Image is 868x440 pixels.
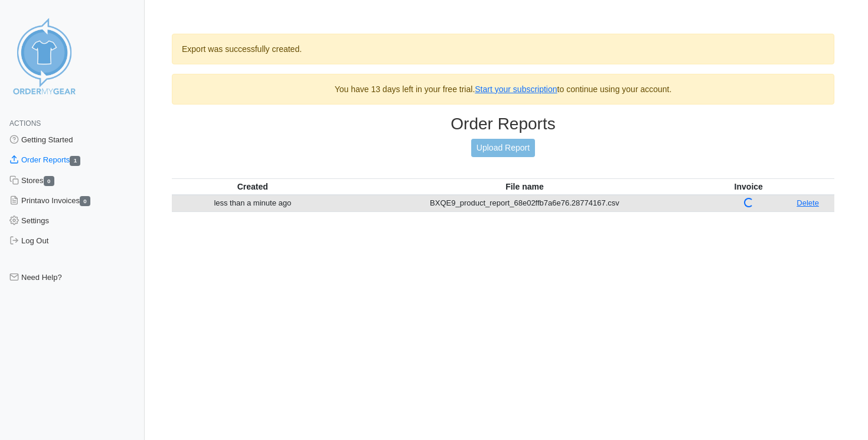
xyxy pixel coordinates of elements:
[334,195,716,212] td: BXQE9_product_report_68e02ffb7a6e76.28774167.csv
[471,139,535,157] a: Upload Report
[172,34,834,64] div: Export was successfully created.
[9,119,41,128] span: Actions
[716,178,781,195] th: Invoice
[797,198,819,207] a: Delete
[172,74,834,105] div: You have 13 days left in your free trial. to continue using your account.
[44,176,54,186] span: 0
[475,84,557,94] a: Start your subscription
[334,178,716,195] th: File name
[172,114,834,134] h3: Order Reports
[70,156,80,166] span: 1
[80,196,90,206] span: 0
[172,195,334,212] td: less than a minute ago
[172,178,334,195] th: Created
